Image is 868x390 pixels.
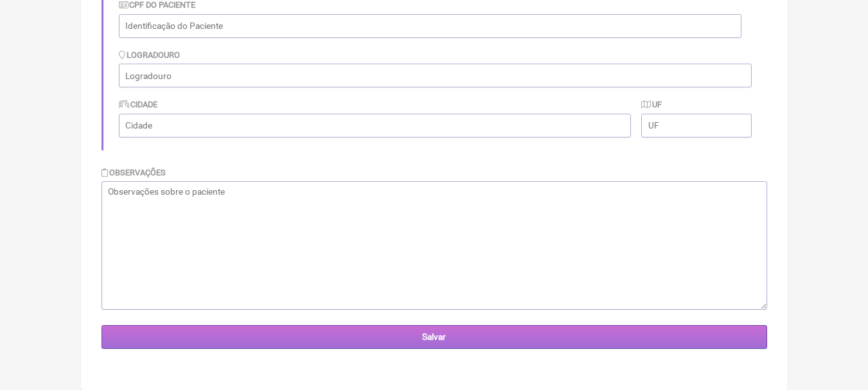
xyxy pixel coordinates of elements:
input: Identificação do Paciente [119,14,741,38]
input: Logradouro [119,64,752,87]
input: UF [641,114,751,137]
label: Observações [102,168,166,177]
label: UF [641,100,662,109]
label: Logradouro [119,50,181,60]
input: Cidade [119,114,632,137]
label: Cidade [119,100,158,109]
input: Salvar [102,325,767,349]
